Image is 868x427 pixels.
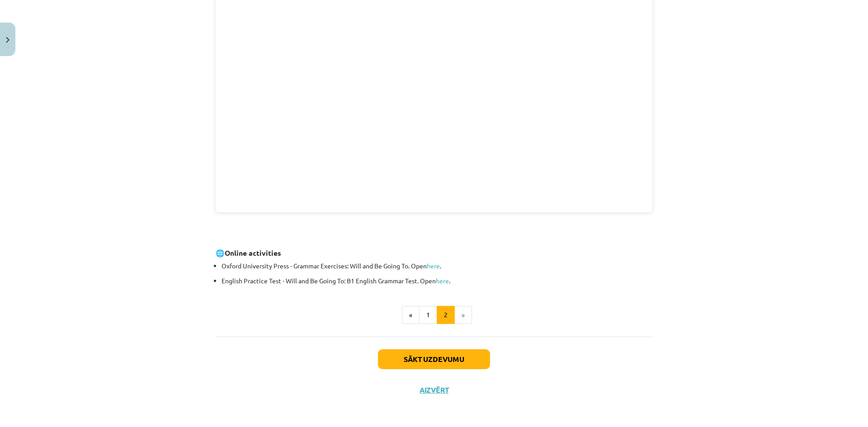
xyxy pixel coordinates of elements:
a: here [436,277,449,285]
b: Online activities [225,248,281,258]
nav: Page navigation example [216,306,652,324]
a: here [427,262,440,270]
button: Sākt uzdevumu [378,349,490,369]
h3: 🌐 [216,233,652,258]
button: 2 [437,306,455,324]
button: Aizvērt [417,385,451,394]
img: icon-close-lesson-0947bae3869378f0d4975bcd49f059093ad1ed9edebbc8119c70593378902aed.svg [6,37,9,43]
button: « [402,306,420,324]
p: English Practice Test - Will and Be Going To: B1 English Grammar Test. Open . [222,276,652,286]
p: Oxford University Press - Grammar Exercises: Will and Be Going To. Open . [222,261,652,271]
button: 1 [419,306,437,324]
